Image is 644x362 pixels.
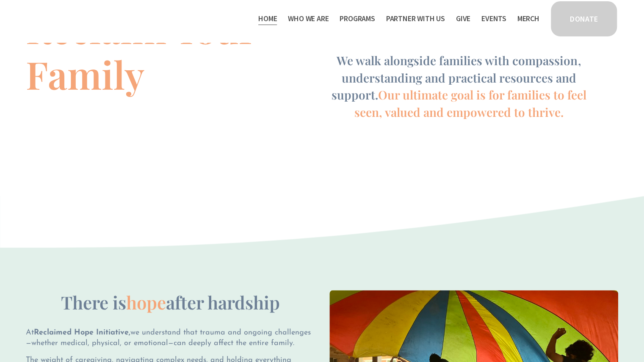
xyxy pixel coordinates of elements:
span: Our ultimate goal is for families to feel seen, valued and empowered to thrive. [354,87,589,120]
span: At we understand that trauma and ongoing challenges—whether medical, physical, or emotional—can d... [26,329,311,347]
a: Give [456,12,470,25]
span: after hardship [166,290,280,314]
span: hope [126,290,166,314]
a: Home [258,12,277,25]
strong: Reclaimed Hope Initiative, [34,329,130,337]
span: There is [61,290,126,314]
a: folder dropdown [340,12,375,25]
a: Events [481,12,506,25]
a: Merch [517,12,539,25]
a: folder dropdown [288,12,329,25]
h1: Reclaim Your Family [26,6,270,97]
span: Who We Are [288,13,329,25]
span: Programs [340,13,375,25]
span: We walk alongside families with compassion, understanding and practical resources and support. [332,53,584,102]
a: folder dropdown [386,12,445,25]
span: Partner With Us [386,13,445,25]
